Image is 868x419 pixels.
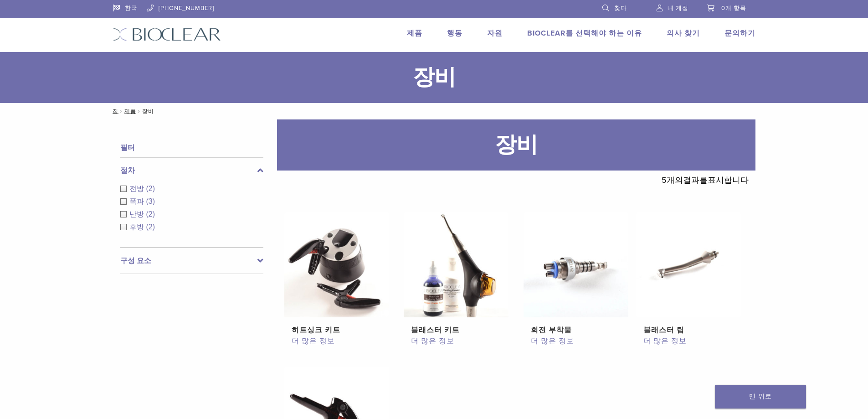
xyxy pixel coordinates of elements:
[292,336,382,347] a: 더 많은 정보
[668,5,688,12] font: 내 계정
[721,5,746,12] font: 0개 항목
[662,175,683,185] font: 5개의
[407,29,422,38] a: 제품
[531,336,621,347] a: 더 많은 정보
[146,223,155,231] font: (2)
[146,197,155,205] font: (3)
[708,175,749,185] font: 표시합니다
[284,212,390,336] a: 히트싱크 키트히트싱크 키트
[404,212,508,317] img: 블래스터 키트
[411,336,501,347] a: 더 많은 정보
[129,223,144,231] font: 후방
[146,185,155,192] font: (2)
[749,393,772,400] font: 맨 위로
[683,175,708,185] font: 결과를
[643,336,734,347] a: 더 많은 정보
[447,29,462,38] a: 행동
[120,143,135,152] font: 필터
[292,326,340,335] font: 히트싱크 키트
[527,29,642,38] a: Bioclear를 선택해야 하는 이유
[495,132,538,158] font: 장비
[413,64,456,91] font: 장비
[523,212,629,336] a: 회전 부착물회전 부착물
[159,5,214,12] font: [PHONE_NUMBER]
[142,108,154,114] font: 장비
[614,5,627,12] font: 찾다
[129,197,144,205] font: 폭파
[636,212,741,317] img: 블래스터 팁
[129,210,144,218] font: 난방
[715,385,806,409] a: 맨 위로
[125,5,138,12] font: 한국
[667,29,700,38] a: 의사 찾기
[636,212,742,336] a: 블래스터 팁블래스터 팁
[724,29,755,38] a: 문의하기
[524,212,628,317] img: 회전 부착물
[643,326,684,335] font: 블래스터 팁
[411,326,460,335] font: 블래스터 키트
[292,336,335,346] font: 더 많은 정보
[531,336,574,346] font: 더 많은 정보
[110,108,118,114] a: 집
[120,257,151,264] font: 구성 요소
[129,185,144,192] font: 전방
[531,326,572,335] font: 회전 부착물
[643,336,687,346] font: 더 많은 정보
[411,336,454,346] font: 더 많은 정보
[284,212,389,317] img: 히트싱크 키트
[120,166,135,174] font: 절차
[113,28,221,41] img: 바이오클리어
[487,29,503,38] a: 자원
[113,108,118,114] font: 집
[124,108,136,114] a: 제품
[146,210,155,218] font: (2)
[403,212,509,336] a: 블래스터 키트블래스터 키트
